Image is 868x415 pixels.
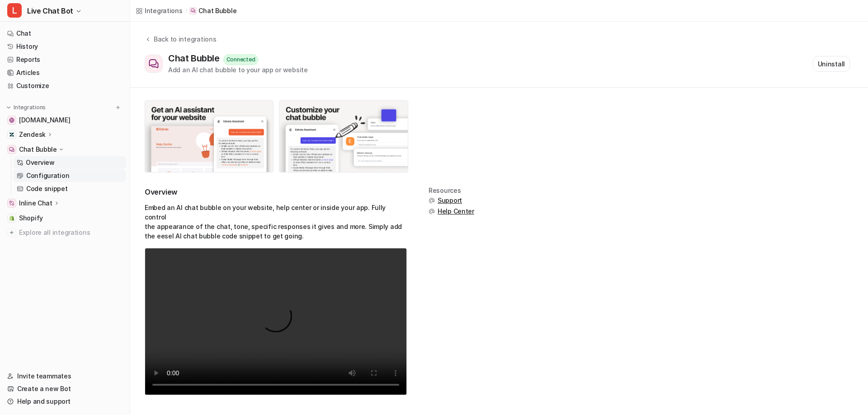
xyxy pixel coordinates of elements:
p: Inline Chat [19,199,52,208]
img: support.svg [429,208,435,214]
div: Chat Bubble [168,53,223,64]
img: wovenwood.co.uk [9,117,14,123]
p: Code snippet [26,184,68,193]
img: Zendesk [9,132,14,137]
span: L [7,3,22,18]
span: Live Chat Bot [27,5,73,17]
div: Integrations [145,6,183,15]
img: expand menu [5,104,12,111]
a: Help and support [4,395,126,408]
a: Configuration [13,169,126,182]
a: Code snippet [13,182,126,195]
a: History [4,40,126,53]
img: explore all integrations [7,228,16,237]
a: Articles [4,66,126,79]
p: Configuration [26,171,69,180]
div: Connected [223,54,259,65]
p: Chat Bubble [19,145,57,154]
p: Integrations [14,104,46,111]
span: Help Center [438,207,474,216]
button: Back to integrations [145,34,216,53]
p: Overview [26,158,55,167]
span: / [185,7,187,15]
div: Resources [429,187,474,194]
h2: Overview [145,187,407,197]
button: Uninstall [813,56,850,72]
img: menu_add.svg [115,104,121,111]
a: ShopifyShopify [4,212,126,224]
img: support.svg [429,197,435,204]
a: Integrations [136,6,183,15]
a: Explore all integrations [4,226,126,239]
p: Embed an AI chat bubble on your website, help center or inside your app. Fully control the appear... [145,203,407,241]
div: Back to integrations [151,34,216,44]
video: Your browser does not support the video tag. [145,248,407,395]
span: [DOMAIN_NAME] [19,116,70,125]
span: Support [438,196,462,205]
a: Customize [4,79,126,92]
a: Create a new Bot [4,382,126,395]
div: Add an AI chat bubble to your app or website [168,65,308,75]
img: Chat Bubble [9,147,14,152]
button: Support [429,196,474,205]
button: Help Center [429,207,474,216]
img: Shopify [9,215,14,221]
a: Reports [4,53,126,66]
a: wovenwood.co.uk[DOMAIN_NAME] [4,114,126,126]
a: Chat [4,27,126,40]
span: Explore all integrations [19,225,123,240]
button: Integrations [4,103,48,112]
p: Zendesk [19,130,46,139]
p: Chat Bubble [198,6,236,15]
span: Shopify [19,214,43,223]
a: Chat Bubble [189,6,236,15]
img: Inline Chat [9,201,14,206]
a: Invite teammates [4,370,126,382]
a: Overview [13,156,126,169]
